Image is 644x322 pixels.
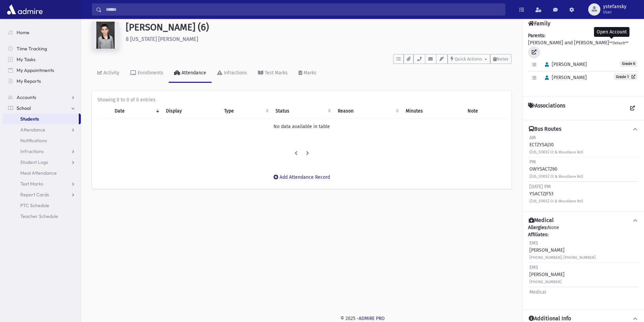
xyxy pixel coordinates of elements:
[497,56,508,61] span: Notes
[529,135,536,141] span: AM
[529,126,561,133] h4: Bus Routes
[20,202,49,208] span: PTC Schedule
[3,135,81,146] a: Notifications
[529,174,583,179] small: ([US_STATE] Ct & Woodlane Rd)
[17,46,47,52] span: Time Tracking
[3,124,81,135] a: Attendance
[136,70,163,76] div: Enrollments
[20,181,43,187] span: Test Marks
[3,65,81,76] a: My Appointments
[293,64,322,83] a: Marks
[92,315,633,322] div: © 2025 -
[542,61,587,67] span: [PERSON_NAME]
[529,159,536,165] span: PM
[212,64,253,83] a: Infractions
[169,64,212,83] a: Attendance
[111,103,162,119] th: Date: activate to sort column ascending
[17,94,36,100] span: Accounts
[529,183,583,204] div: YSACTZJF53
[529,255,596,260] small: [PHONE_NUMBER]; [PHONE_NUMBER]
[17,56,35,63] span: My Tasks
[3,189,81,200] a: Report Cards
[529,199,583,203] small: ([US_STATE] Ct & Woodlane Rd)
[253,64,293,83] a: Test Marks
[3,43,81,54] a: Time Tracking
[3,27,81,38] a: Home
[455,56,482,61] span: Quick Actions
[529,264,565,285] div: [PERSON_NAME]
[529,150,583,154] small: ([US_STATE] Ct & Woodlane Rd)
[3,200,81,211] a: PTC Schedule
[614,73,637,80] a: Grade 1
[529,240,538,246] span: EMS
[20,148,44,154] span: Infractions
[594,27,629,37] div: Open Account
[3,211,81,222] a: Teacher Schedule
[180,70,206,76] div: Attendance
[3,103,81,114] a: School
[97,96,506,103] div: Showing 0 to 0 of 0 entries
[528,20,550,27] h4: Family
[20,159,48,165] span: Student Logs
[302,70,316,76] div: Marks
[529,240,596,261] div: [PERSON_NAME]
[603,4,626,9] span: ystefansky
[528,33,545,39] b: Parents:
[529,265,538,270] span: EMS
[528,126,639,133] button: Bus Routes
[220,103,272,119] th: Type: activate to sort column ascending
[126,36,511,42] h6: 8 [US_STATE] [PERSON_NAME]
[126,22,511,33] h1: [PERSON_NAME] (6)
[20,192,49,198] span: Report Cards
[20,170,57,176] span: Meal Attendance
[102,3,505,16] input: Search
[528,217,639,224] button: Medical
[20,127,45,133] span: Attendance
[17,67,54,73] span: My Appointments
[528,102,565,115] h4: Associations
[17,78,41,84] span: My Reports
[162,103,220,119] th: Display
[3,54,81,65] a: My Tasks
[125,64,169,83] a: Enrollments
[3,157,81,168] a: Student Logs
[92,64,125,83] a: Activity
[542,75,587,80] span: [PERSON_NAME]
[17,105,31,111] span: School
[529,289,546,295] span: Medical
[334,103,402,119] th: Reason: activate to sort column ascending
[529,158,583,180] div: OWYSACTZ60
[529,280,562,284] small: [PHONE_NUMBER]
[102,70,119,76] div: Activity
[626,102,639,115] a: View all Associations
[529,217,554,224] h4: Medical
[3,92,81,103] a: Accounts
[528,232,548,238] b: Affiliates:
[359,316,385,321] a: ADMIRE PRO
[528,224,639,304] div: None
[222,70,247,76] div: Infractions
[263,70,288,76] div: Test Marks
[17,29,29,35] span: Home
[448,54,490,64] button: Quick Actions
[20,213,58,219] span: Teacher Schedule
[271,103,333,119] th: Status: activate to sort column ascending
[528,225,548,230] b: Allergies:
[20,116,39,122] span: Students
[529,134,583,155] div: ECTZYSAJ30
[402,103,463,119] th: Minutes
[528,32,639,91] div: [PERSON_NAME] and [PERSON_NAME]
[463,103,506,119] th: Note
[3,178,81,189] a: Test Marks
[269,171,334,183] button: Add Attendance Record
[490,54,511,64] button: Notes
[3,76,81,86] a: My Reports
[529,184,551,190] span: [DATE] PM
[20,138,47,144] span: Notifications
[3,168,81,178] a: Meal Attendance
[603,9,626,15] span: User
[620,60,637,67] span: Grade 6
[3,114,79,124] a: Students
[5,3,44,16] img: AdmirePro
[3,146,81,157] a: Infractions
